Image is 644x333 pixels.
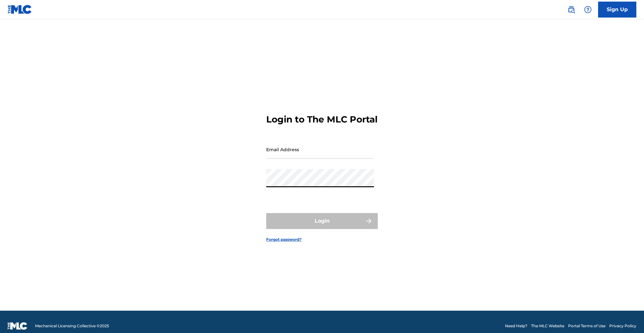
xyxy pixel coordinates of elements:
img: help [584,6,592,13]
img: search [567,6,575,13]
a: Privacy Policy [609,323,636,329]
a: Public Search [565,3,578,16]
a: Sign Up [598,2,636,18]
div: Help [582,3,594,16]
a: The MLC Website [531,323,564,329]
img: MLC Logo [8,5,32,14]
h3: Login to The MLC Portal [266,114,377,125]
span: Mechanical Licensing Collective © 2025 [35,323,109,329]
img: logo [8,322,27,330]
a: Portal Terms of Use [568,323,605,329]
a: Need Help? [505,323,527,329]
a: Forgot password? [266,237,302,242]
